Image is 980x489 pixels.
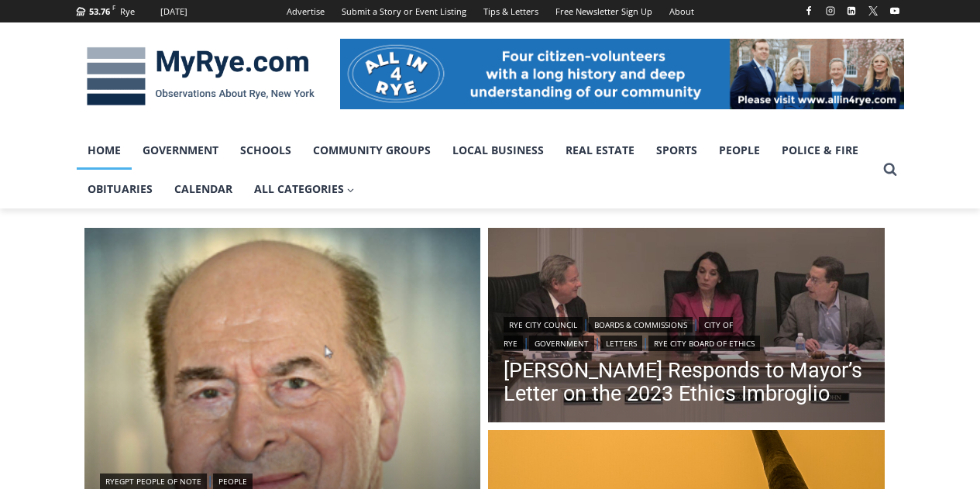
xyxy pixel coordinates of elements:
[842,2,861,20] a: Linkedin
[302,131,442,170] a: Community Groups
[77,36,325,117] img: MyRye.com
[648,336,760,351] a: Rye City Board of Ethics
[488,228,885,426] img: (PHOTO: Councilmembers Bill Henderson, Julie Souza and Mayor Josh Cohn during the City Council me...
[504,314,869,351] div: | | | | |
[112,3,115,12] span: F
[600,336,642,351] a: Letters
[77,170,163,208] a: Obituaries
[89,5,110,17] span: 53.76
[100,474,207,489] a: RyeGPT People of Note
[160,5,187,19] div: [DATE]
[504,359,869,405] a: [PERSON_NAME] Responds to Mayor’s Letter on the 2023 Ethics Imbroglio
[799,2,818,20] a: Facebook
[488,228,885,426] a: Read More Henderson Responds to Mayor’s Letter on the 2023 Ethics Imbroglio
[229,131,302,170] a: Schools
[100,470,466,489] div: |
[876,156,904,184] button: View Search Form
[213,474,253,489] a: People
[77,131,132,170] a: Home
[708,131,771,170] a: People
[243,170,366,208] a: All Categories
[885,2,904,20] a: YouTube
[132,131,229,170] a: Government
[821,2,840,20] a: Instagram
[442,131,555,170] a: Local Business
[529,336,594,351] a: Government
[77,131,876,209] nav: Primary Navigation
[589,317,693,332] a: Boards & Commissions
[340,39,904,108] img: All in for Rye
[864,2,882,20] a: X
[120,5,135,19] div: Rye
[504,317,583,332] a: Rye City Council
[163,170,243,208] a: Calendar
[254,181,355,198] span: All Categories
[645,131,708,170] a: Sports
[771,131,869,170] a: Police & Fire
[555,131,645,170] a: Real Estate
